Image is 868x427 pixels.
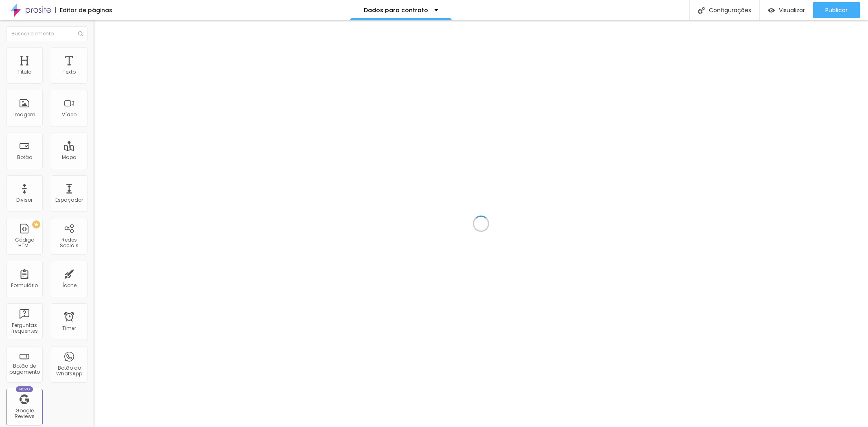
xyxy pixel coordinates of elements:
span: Visualizar [779,7,805,13]
div: Espaçador [55,197,83,203]
div: Mapa [62,155,77,160]
div: Botão do WhatsApp [53,365,85,377]
div: Redes Sociais [53,237,85,249]
div: Vídeo [62,112,77,118]
div: Google Reviews [8,408,40,420]
div: Ícone [62,283,77,288]
div: Timer [62,325,76,331]
button: Visualizar [760,2,813,18]
div: Divisor [16,197,33,203]
div: Editor de páginas [55,7,112,13]
input: Buscar elemento [6,26,87,41]
div: Novo [16,386,33,392]
div: Formulário [11,283,38,288]
button: Publicar [813,2,860,18]
div: Botão [17,155,32,160]
img: Icone [78,31,83,36]
div: Perguntas frequentes [8,322,40,334]
img: Icone [698,7,705,14]
div: Título [17,69,31,75]
div: Botão de pagamento [8,363,40,375]
p: Dados para contrato [364,7,428,13]
div: Código HTML [8,237,40,249]
span: Publicar [825,7,848,13]
div: Texto [63,69,76,75]
div: Imagem [13,112,35,118]
img: view-1.svg [768,7,775,14]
